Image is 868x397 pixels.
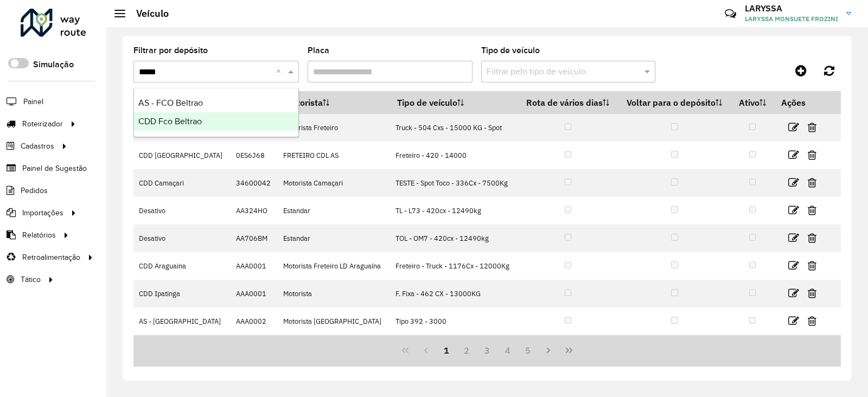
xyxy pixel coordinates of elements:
[390,142,518,169] td: Freteiro - 420 - 14000
[278,280,390,308] td: Motorista
[788,286,799,300] a: Editar
[808,148,816,162] a: Excluir
[481,44,540,57] label: Tipo de veículo
[808,286,816,300] a: Excluir
[133,197,231,225] td: Desativo
[278,197,390,225] td: Estandar
[788,313,799,328] a: Editar
[231,197,278,225] td: AA324HO
[133,142,231,169] td: CDD [GEOGRAPHIC_DATA]
[518,91,618,114] th: Rota de vários dias
[278,169,390,197] td: Motorista Camaçari
[390,225,518,252] td: TOL - OM7 - 420cx - 12490kg
[774,91,839,114] th: Ações
[133,308,231,335] td: AS - [GEOGRAPHIC_DATA]
[231,280,278,308] td: AAA0001
[22,163,87,174] span: Painel de Sugestão
[390,308,518,335] td: Tipo 392 - 3000
[436,340,457,361] button: 1
[278,142,390,169] td: FRETEIRO CDL AS
[23,96,43,107] span: Painel
[390,114,518,142] td: Truck - 504 Cxs - 15000 KG - Spot
[138,117,202,126] span: CDD Fco Beltrao
[125,8,169,20] h2: Veículo
[788,258,799,273] a: Editar
[731,91,774,114] th: Ativo
[808,258,816,273] a: Excluir
[390,252,518,280] td: Freteiro - Truck - 1176Cx - 12000Kg
[808,230,816,245] a: Excluir
[231,225,278,252] td: AA706BM
[788,175,799,190] a: Editar
[22,207,63,219] span: Importações
[133,280,231,308] td: CDD Ipatinga
[33,58,74,71] label: Simulação
[390,197,518,225] td: TL - L73 - 420cx - 12490kg
[133,169,231,197] td: CDD Camaçari
[788,230,799,245] a: Editar
[390,169,518,197] td: TESTE - Spot Toco - 336Cx - 7500Kg
[538,340,559,361] button: Next Page
[518,340,539,361] button: 5
[231,252,278,280] td: AAA0001
[308,44,329,57] label: Placa
[231,308,278,335] td: AAA0002
[278,114,390,142] td: Motorista Freteiro
[231,169,278,197] td: 34600042
[559,340,579,361] button: Last Page
[719,2,742,25] a: Contato Rápido
[21,140,54,152] span: Cadastros
[788,120,799,135] a: Editar
[133,252,231,280] td: CDD Araguaina
[745,3,838,14] h3: LARYSSA
[278,91,390,114] th: Motorista
[278,252,390,280] td: Motorista Freteiro LD Araguaína
[788,148,799,162] a: Editar
[133,44,208,57] label: Filtrar por depósito
[22,118,63,130] span: Roteirizador
[788,203,799,217] a: Editar
[477,340,497,361] button: 3
[278,225,390,252] td: Estandar
[618,91,731,114] th: Voltar para o depósito
[497,340,518,361] button: 4
[231,142,278,169] td: 0ES6J68
[456,340,477,361] button: 2
[390,91,518,114] th: Tipo de veículo
[808,120,816,135] a: Excluir
[21,274,41,285] span: Tático
[278,308,390,335] td: Motorista [GEOGRAPHIC_DATA]
[22,252,80,263] span: Retroalimentação
[808,203,816,217] a: Excluir
[21,185,48,196] span: Pedidos
[133,88,299,137] ng-dropdown-panel: Options list
[808,313,816,328] a: Excluir
[745,14,838,24] span: LARYSSA MONSUETE FROZINI
[138,98,203,107] span: AS - FCO Beltrao
[133,225,231,252] td: Desativo
[22,229,56,241] span: Relatórios
[808,175,816,190] a: Excluir
[390,280,518,308] td: F. Fixa - 462 CX - 13000KG
[276,65,285,78] span: Clear all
